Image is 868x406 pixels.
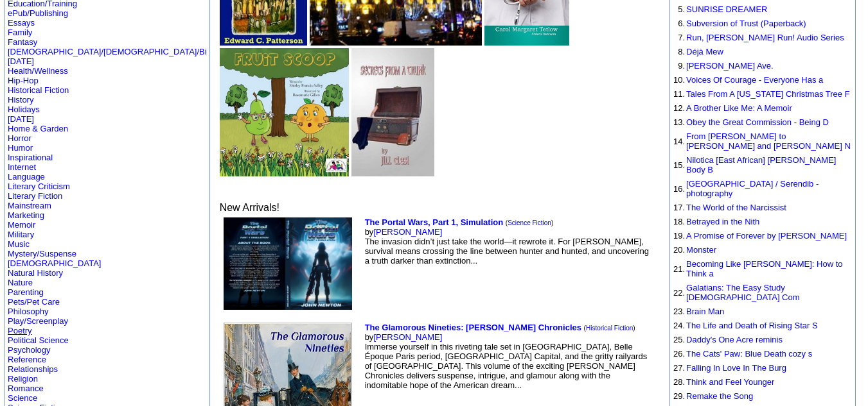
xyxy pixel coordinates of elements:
img: shim.gif [673,281,674,282]
img: shim.gif [673,87,674,88]
a: The Portal Wars, Part 1, Simulation [365,217,504,227]
a: Think and Feel Younger [686,377,774,387]
font: 16. [673,184,685,194]
a: Psychology [8,345,50,355]
a: Pets/Pet Care [8,297,60,307]
a: Language [8,172,45,182]
img: shim.gif [673,319,674,319]
font: 29. [673,391,685,401]
a: Parenting [8,287,44,297]
a: Noël à / in Paris - photobook - Blurb.com [310,37,481,47]
a: Family [8,28,32,37]
a: Military [8,230,34,239]
a: The World of the Narcissist [686,203,786,212]
a: Becoming Like [PERSON_NAME]: How to Think a [686,259,842,278]
a: Romance [8,384,44,393]
img: shim.gif [673,73,674,74]
a: Religion [8,374,38,384]
a: Betrayed in the Nith [686,217,759,226]
a: Fruit Scoop [220,167,349,178]
a: Philosophy [8,307,49,316]
img: shim.gif [673,59,674,60]
font: 23. [673,307,685,316]
font: 17. [673,203,685,212]
a: Memoir [8,220,35,230]
a: Health/Wellness [8,66,68,76]
font: ( ) [584,325,635,332]
a: Bobby's Trace [220,37,308,47]
a: Play/Screenplay [8,316,68,326]
font: 21. [673,264,685,274]
font: 15. [673,160,685,170]
img: shim.gif [673,333,674,334]
a: Nature [8,278,33,287]
font: 14. [673,137,685,146]
a: [PERSON_NAME] Ave. [686,61,774,71]
img: shim.gif [673,403,674,404]
img: 56697.jpeg [351,48,434,176]
a: Monster [686,245,716,255]
img: shim.gif [673,361,674,362]
a: Reference [8,355,46,364]
font: 28. [673,377,685,387]
font: by Immerse yourself in this riveting tale set in [GEOGRAPHIC_DATA], Belle Époque Paris period, [G... [365,323,648,390]
a: [PERSON_NAME] [373,332,442,342]
a: Inspirational [8,153,53,162]
a: Secrets From A Trunk [351,167,434,178]
a: [PERSON_NAME] [373,227,442,237]
a: Music [8,239,30,249]
a: Subversion of Trust (Paperback) [686,19,806,28]
a: The Cats' Paw: Blue Death cozy s [686,349,812,359]
img: shim.gif [673,201,674,201]
img: shim.gif [673,45,674,46]
img: shim.gif [673,153,674,154]
a: [DATE] [8,114,34,124]
a: Fantasy [8,37,37,47]
a: History [8,95,33,105]
a: Science [8,393,37,403]
a: Mystery/Suspense [8,249,76,258]
a: Marketing [8,210,44,220]
font: 7. [678,33,685,42]
a: Literary Fiction [8,191,62,201]
font: 24. [673,321,685,330]
a: The Life and Death of Rising Star S [686,321,818,330]
font: 19. [673,231,685,241]
a: Obey the Great Commission - Being D [686,117,829,127]
a: Holidays [8,105,40,114]
a: [GEOGRAPHIC_DATA] / Serendib - photography [686,179,819,198]
font: New Arrivals! [220,202,279,213]
img: shim.gif [673,3,674,3]
a: SUNRISE DREAMER [686,4,767,14]
img: 70752.jpg [220,48,349,176]
font: 25. [673,335,685,344]
font: 9. [678,61,685,71]
a: Galatians: The Easy Study [DEMOGRAPHIC_DATA] Com [686,283,799,302]
font: ( ) [506,219,554,226]
a: Change of Mind [484,37,569,47]
a: Horror [8,133,31,143]
a: [DEMOGRAPHIC_DATA] [8,258,101,268]
a: A Promise of Forever by [PERSON_NAME] [686,231,847,241]
font: 27. [673,363,685,373]
a: Nilotica [East African] [PERSON_NAME] Body B [686,155,836,174]
a: From [PERSON_NAME] to [PERSON_NAME] and [PERSON_NAME] N [686,131,851,151]
font: 6. [678,19,685,28]
a: Political Science [8,335,69,345]
a: Relationships [8,364,58,374]
a: [DEMOGRAPHIC_DATA]/[DEMOGRAPHIC_DATA]/Bi [8,47,207,56]
font: 22. [673,288,685,298]
img: shim.gif [673,130,674,130]
font: 5. [678,4,685,14]
a: Déjà Mew [686,47,723,56]
font: 12. [673,103,685,113]
font: 13. [673,117,685,127]
a: Poetry [8,326,32,335]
